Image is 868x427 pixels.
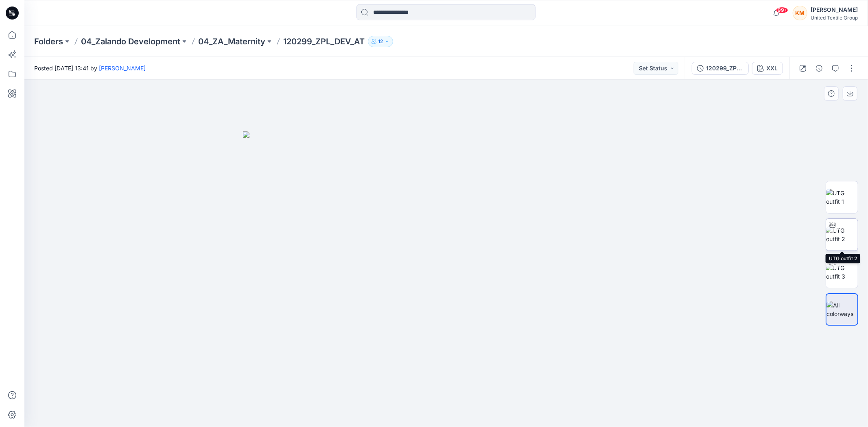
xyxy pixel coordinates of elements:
button: Details [813,62,826,75]
button: 120299_ZPL_XXL_BD-AT [692,62,749,75]
img: UTG outfit 1 [826,189,858,206]
img: eyJhbGciOiJIUzI1NiIsImtpZCI6IjAiLCJzbHQiOiJzZXMiLCJ0eXAiOiJKV1QifQ.eyJkYXRhIjp7InR5cGUiOiJzdG9yYW... [243,131,650,427]
span: Posted [DATE] 13:41 by [34,64,146,72]
div: United Textile Group [811,15,858,21]
p: 120299_ZPL_DEV_AT [283,36,365,47]
img: UTG outfit 2 [826,226,858,243]
a: 04_ZA_Maternity [198,36,265,47]
a: [PERSON_NAME] [99,65,146,72]
img: UTG outfit 3 [826,264,858,281]
a: 04_Zalando Development [81,36,180,47]
button: 12 [368,36,393,47]
div: XXL [766,64,778,73]
p: 12 [378,37,383,46]
button: XXL [752,62,783,75]
img: All colorways [826,301,857,318]
div: 120299_ZPL_XXL_BD-AT [706,64,743,73]
div: [PERSON_NAME] [811,5,858,15]
span: 99+ [776,7,788,13]
a: Folders [34,36,63,47]
div: KM [793,6,807,20]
